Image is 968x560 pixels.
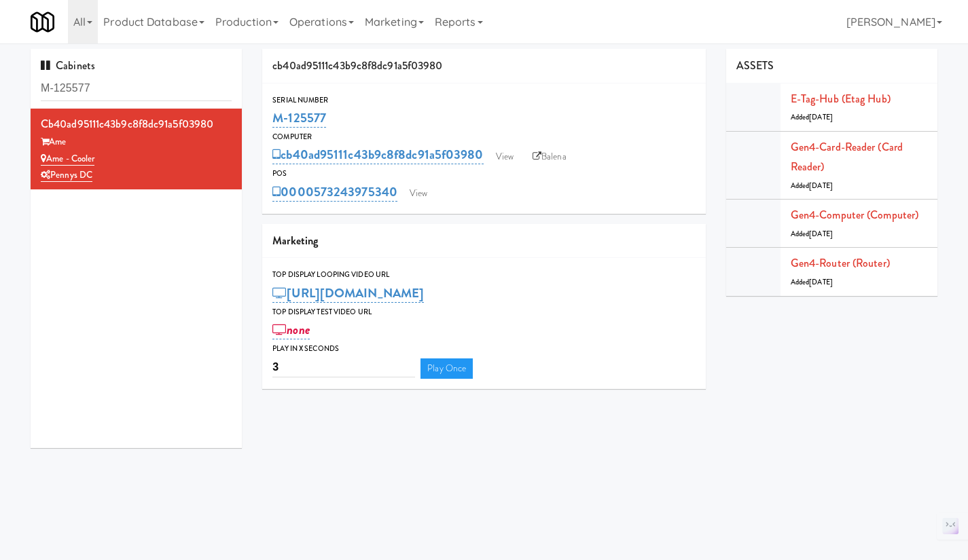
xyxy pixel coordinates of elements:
[403,183,434,204] a: View
[791,181,833,191] span: Added
[272,167,696,181] div: POS
[809,277,833,287] span: [DATE]
[791,229,833,239] span: Added
[736,58,774,73] span: ASSETS
[41,168,92,182] a: Pennys DC
[526,147,573,167] a: Balena
[791,255,890,271] a: Gen4-router (Router)
[791,207,918,223] a: Gen4-computer (Computer)
[272,268,696,282] div: Top Display Looping Video Url
[791,112,833,122] span: Added
[272,109,326,128] a: M-125577
[272,233,318,248] span: Marketing
[272,183,397,202] a: 0000573243975340
[420,358,473,379] a: Play Once
[791,139,903,175] a: Gen4-card-reader (Card Reader)
[809,181,833,191] span: [DATE]
[809,112,833,122] span: [DATE]
[41,76,232,101] input: Search cabinets
[272,130,696,144] div: Computer
[262,49,706,83] div: cb40ad95111c43b9c8f8dc91a5f03980
[31,10,54,34] img: Micromart
[272,305,696,319] div: Top Display Test Video Url
[272,342,696,356] div: Play in X seconds
[791,91,891,107] a: E-tag-hub (Etag Hub)
[41,58,95,73] span: Cabinets
[272,320,310,339] a: none
[791,277,833,287] span: Added
[41,114,232,134] div: cb40ad95111c43b9c8f8dc91a5f03980
[272,94,696,107] div: Serial Number
[272,284,424,303] a: [URL][DOMAIN_NAME]
[272,145,483,164] a: cb40ad95111c43b9c8f8dc91a5f03980
[41,152,94,166] a: Ame - Cooler
[489,147,520,167] a: View
[41,134,232,151] div: Ame
[809,229,833,239] span: [DATE]
[31,109,242,189] li: cb40ad95111c43b9c8f8dc91a5f03980Ame Ame - CoolerPennys DC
